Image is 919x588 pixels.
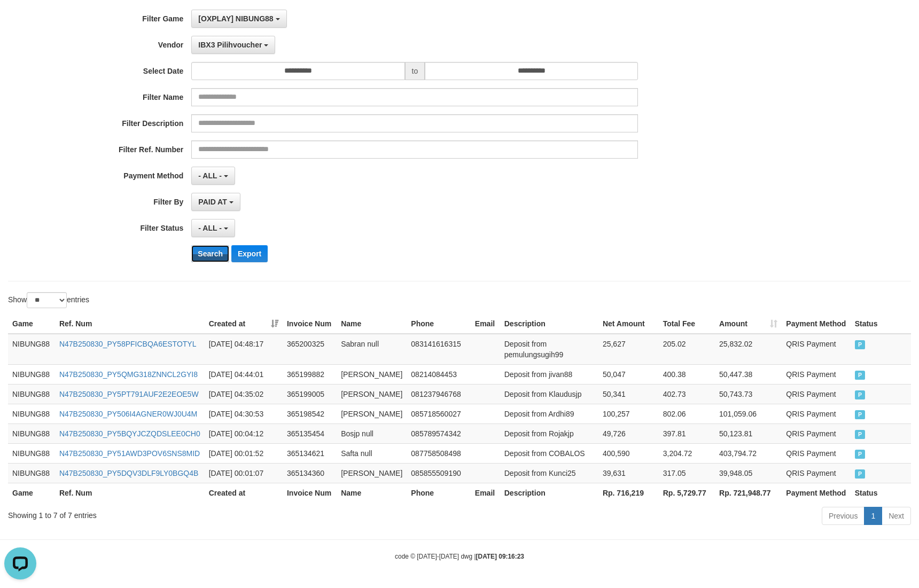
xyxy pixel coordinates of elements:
td: 400,590 [598,443,659,463]
td: QRIS Payment [782,463,850,483]
td: Deposit from Kunci25 [500,463,598,483]
td: 39,631 [598,463,659,483]
td: 085718560027 [407,404,471,424]
td: 365200325 [283,334,337,365]
a: N47B250830_PY51AWD3POV6SNS8MID [59,449,200,458]
th: Net Amount [598,314,659,334]
th: Created at [205,483,283,503]
td: [PERSON_NAME] [337,463,407,483]
td: Safta null [337,443,407,463]
a: 1 [864,507,882,525]
td: [PERSON_NAME] [337,364,407,384]
th: Email [471,483,500,503]
td: 50,123.81 [715,424,782,443]
button: - ALL - [191,167,235,185]
a: N47B250830_PY5QMG318ZNNCL2GYI8 [59,370,198,379]
td: QRIS Payment [782,334,850,365]
span: PAID [855,410,866,419]
button: PAID AT [191,193,240,211]
th: Rp. 716,219 [598,483,659,503]
span: IBX3 Pilihvoucher [198,41,262,49]
th: Ref. Num [55,483,205,503]
a: Next [882,507,911,525]
td: 50,743.73 [715,384,782,404]
td: NIBUNG88 [8,364,55,384]
td: Deposit from COBALOS [500,443,598,463]
td: 3,204.72 [659,443,715,463]
td: 397.81 [659,424,715,443]
th: Phone [407,314,471,334]
button: IBX3 Pilihvoucher [191,36,275,54]
td: 365135454 [283,424,337,443]
td: 100,257 [598,404,659,424]
td: 50,447.38 [715,364,782,384]
button: - ALL - [191,219,235,237]
th: Description [500,314,598,334]
button: Export [231,245,268,262]
span: PAID [855,340,866,349]
td: QRIS Payment [782,384,850,404]
th: Payment Method [782,314,850,334]
span: to [405,62,425,80]
span: PAID [855,450,866,459]
td: NIBUNG88 [8,334,55,365]
td: [DATE] 00:01:52 [205,443,283,463]
th: Name [337,314,407,334]
a: N47B250830_PY506I4AGNER0WJ0U4M [59,410,197,418]
td: [DATE] 00:04:12 [205,424,283,443]
td: 802.06 [659,404,715,424]
label: Show entries [8,292,89,308]
th: Amount: activate to sort column ascending [715,314,782,334]
td: [DATE] 04:30:53 [205,404,283,424]
td: 402.73 [659,384,715,404]
td: [DATE] 00:01:07 [205,463,283,483]
td: NIBUNG88 [8,443,55,463]
th: Payment Method [782,483,850,503]
td: NIBUNG88 [8,463,55,483]
td: Deposit from pemulungsugih99 [500,334,598,365]
td: 403,794.72 [715,443,782,463]
td: NIBUNG88 [8,384,55,404]
button: Search [191,245,229,262]
span: PAID [855,390,866,399]
span: - ALL - [198,171,222,180]
td: QRIS Payment [782,404,850,424]
span: PAID [855,371,866,380]
td: 205.02 [659,334,715,365]
a: N47B250830_PY5BQYJCZQDSLEE0CH0 [59,429,200,438]
span: PAID [855,430,866,439]
th: Invoice Num [283,314,337,334]
td: Sabran null [337,334,407,365]
td: 317.05 [659,463,715,483]
td: NIBUNG88 [8,424,55,443]
th: Status [851,483,911,503]
td: 50,341 [598,384,659,404]
td: Deposit from jivan88 [500,364,598,384]
td: 083141616315 [407,334,471,365]
td: 365134360 [283,463,337,483]
td: Deposit from Klaudusjp [500,384,598,404]
span: PAID [855,469,866,479]
td: [DATE] 04:44:01 [205,364,283,384]
small: code © [DATE]-[DATE] dwg | [395,553,524,560]
td: NIBUNG88 [8,404,55,424]
th: Ref. Num [55,314,205,334]
th: Rp. 721,948.77 [715,483,782,503]
span: - ALL - [198,224,222,232]
th: Game [8,314,55,334]
td: 365134621 [283,443,337,463]
th: Email [471,314,500,334]
td: Deposit from Ardhi89 [500,404,598,424]
td: Deposit from Rojakjp [500,424,598,443]
td: 39,948.05 [715,463,782,483]
th: Status [851,314,911,334]
th: Rp. 5,729.77 [659,483,715,503]
th: Invoice Num [283,483,337,503]
td: 25,832.02 [715,334,782,365]
td: 365199882 [283,364,337,384]
strong: [DATE] 09:16:23 [476,553,524,560]
select: Showentries [27,292,67,308]
td: 365198542 [283,404,337,424]
td: 085789574342 [407,424,471,443]
td: QRIS Payment [782,424,850,443]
